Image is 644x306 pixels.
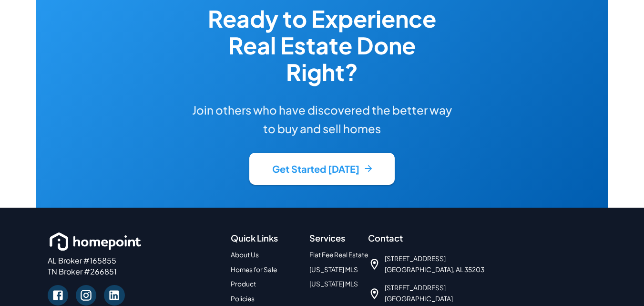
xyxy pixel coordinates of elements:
a: Policies [231,295,255,303]
h3: Ready to Experience Real Estate Done Right? [191,5,454,85]
p: AL Broker #165855 TN Broker #266851 [48,255,231,277]
img: homepoint_logo_white_horz.png [48,231,143,253]
button: Get Started [DATE] [249,153,395,185]
h6: Quick Links [231,231,278,246]
a: Homes for Sale [231,265,277,274]
a: [US_STATE] MLS [309,280,358,288]
a: Flat Fee Real Estate [309,251,368,259]
h6: Contact [368,231,597,246]
a: About Us [231,251,259,259]
h6: Services [309,231,368,246]
span: [STREET_ADDRESS] [GEOGRAPHIC_DATA], AL 35203 [385,253,484,275]
a: [US_STATE] MLS [309,265,358,274]
span: [STREET_ADDRESS] [GEOGRAPHIC_DATA] [385,283,453,305]
h6: Join others who have discovered the better way to buy and sell homes [191,101,454,137]
a: Product [231,280,256,288]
